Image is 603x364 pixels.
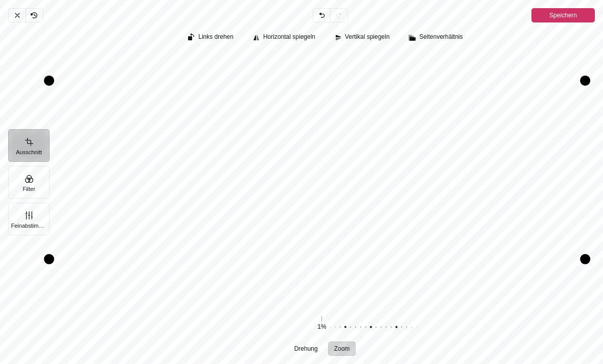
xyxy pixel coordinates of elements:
button: Horizontal spiegeln [248,31,321,45]
button: Speichern [531,8,595,22]
div: Drag top [49,76,585,86]
span: Seitenverhältnis [419,34,462,40]
span: Links drehen [198,34,234,40]
button: Ausschnitt [8,129,50,162]
span: Vertikal spiegeln [345,34,389,40]
button: Filter [8,166,50,199]
span: Speichern [549,9,577,21]
span: Drehung [294,346,318,352]
div: Ausschnitt [49,22,603,364]
div: Drag bottom [49,254,585,264]
button: Feinabstimmung [8,203,50,235]
button: Zurücksetzen [313,314,330,323]
div: Drag right [580,81,590,259]
button: Seitenverhältnis [404,31,469,45]
span: Zoom [334,346,350,352]
button: Links drehen [183,31,240,45]
button: Vertikal spiegeln [330,31,396,45]
span: Horizontal spiegeln [263,34,315,40]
